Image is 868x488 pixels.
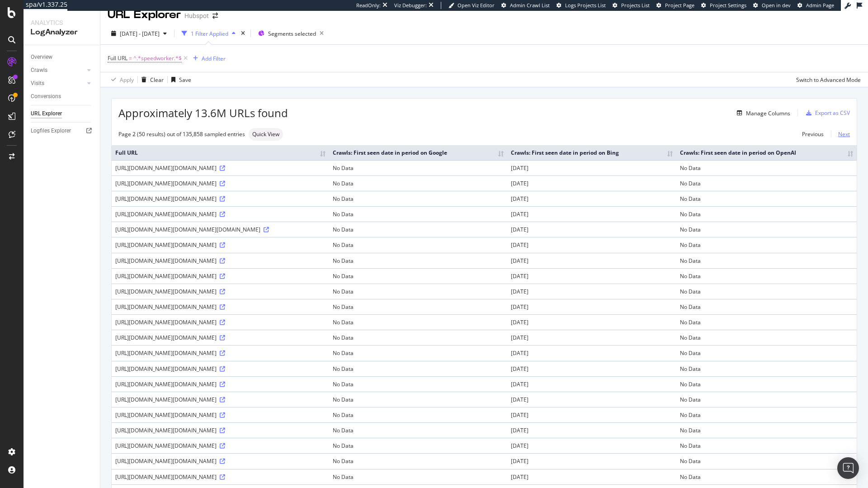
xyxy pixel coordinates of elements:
th: Crawls: First seen date in period on Bing: activate to sort column ascending [507,145,676,160]
a: Crawls [31,66,85,75]
div: [URL][DOMAIN_NAME][DOMAIN_NAME] [115,396,325,403]
div: 1 Filter Applied [191,30,228,38]
td: No Data [676,222,857,237]
td: No Data [329,191,507,206]
div: Hubspot [184,11,209,20]
td: [DATE] [507,268,676,284]
a: Visits [31,79,85,88]
td: No Data [329,422,507,438]
span: Admin Crawl List [510,2,550,9]
td: No Data [329,453,507,469]
div: Analytics [31,18,93,27]
td: [DATE] [507,345,676,360]
div: Open Intercom Messenger [837,457,859,479]
a: Admin Page [797,2,834,9]
div: Clear [150,76,164,84]
td: [DATE] [507,469,676,484]
span: Approximately 13.6M URLs found [118,105,288,121]
div: [URL][DOMAIN_NAME][DOMAIN_NAME] [115,272,325,280]
td: No Data [676,175,857,191]
td: [DATE] [507,438,676,453]
td: [DATE] [507,330,676,345]
td: [DATE] [507,299,676,314]
button: Save [168,72,191,87]
td: No Data [676,284,857,299]
span: Projects List [621,2,650,9]
div: [URL][DOMAIN_NAME][DOMAIN_NAME] [115,180,325,187]
button: [DATE] - [DATE] [108,26,170,41]
td: No Data [676,345,857,360]
td: No Data [329,345,507,360]
td: [DATE] [507,422,676,438]
td: [DATE] [507,361,676,376]
div: Logfiles Explorer [31,126,71,136]
td: No Data [676,191,857,206]
a: Logfiles Explorer [31,126,94,136]
td: No Data [676,361,857,376]
td: No Data [676,253,857,268]
div: [URL][DOMAIN_NAME][DOMAIN_NAME] [115,318,325,326]
div: arrow-right-arrow-left [212,13,218,19]
button: Segments selected [255,26,327,41]
div: Apply [120,76,134,84]
span: ^.*speedworker.*$ [133,52,182,65]
a: Previous [795,128,831,141]
div: [URL][DOMAIN_NAME][DOMAIN_NAME] [115,457,325,465]
a: Open Viz Editor [448,2,495,9]
button: Export as CSV [802,106,850,120]
span: Logs Projects List [565,2,606,9]
a: Project Settings [701,2,746,9]
td: No Data [329,222,507,237]
div: Add Filter [202,55,226,62]
td: No Data [676,160,857,175]
td: No Data [676,392,857,407]
td: No Data [676,314,857,330]
span: Open in dev [762,2,791,9]
span: Quick View [252,132,279,137]
div: [URL][DOMAIN_NAME][DOMAIN_NAME] [115,380,325,388]
td: No Data [329,314,507,330]
td: No Data [676,376,857,392]
div: [URL][DOMAIN_NAME][DOMAIN_NAME] [115,411,325,419]
td: [DATE] [507,314,676,330]
td: No Data [329,376,507,392]
td: No Data [676,453,857,469]
div: [URL][DOMAIN_NAME][DOMAIN_NAME] [115,426,325,434]
a: Logs Projects List [557,2,606,9]
div: Crawls [31,66,47,75]
div: Conversions [31,92,61,101]
button: Clear [138,72,164,87]
button: Manage Columns [733,108,790,118]
div: URL Explorer [31,109,62,118]
div: URL Explorer [108,7,181,23]
button: Apply [108,72,134,87]
div: [URL][DOMAIN_NAME][DOMAIN_NAME] [115,257,325,265]
div: Manage Columns [746,109,790,117]
a: Projects List [613,2,650,9]
div: Visits [31,79,44,88]
div: [URL][DOMAIN_NAME][DOMAIN_NAME][DOMAIN_NAME] [115,226,325,233]
td: [DATE] [507,222,676,237]
td: No Data [676,422,857,438]
div: Save [179,76,191,84]
div: [URL][DOMAIN_NAME][DOMAIN_NAME] [115,241,325,249]
div: [URL][DOMAIN_NAME][DOMAIN_NAME] [115,365,325,373]
button: Switch to Advanced Mode [793,72,861,87]
td: No Data [329,160,507,175]
th: Crawls: First seen date in period on Google: activate to sort column ascending [329,145,507,160]
div: [URL][DOMAIN_NAME][DOMAIN_NAME] [115,210,325,218]
div: [URL][DOMAIN_NAME][DOMAIN_NAME] [115,303,325,311]
a: Next [831,128,850,141]
td: [DATE] [507,407,676,422]
div: [URL][DOMAIN_NAME][DOMAIN_NAME] [115,164,325,172]
div: [URL][DOMAIN_NAME][DOMAIN_NAME] [115,195,325,203]
td: [DATE] [507,392,676,407]
a: Open in dev [753,2,791,9]
button: 1 Filter Applied [178,26,239,41]
td: No Data [329,253,507,268]
td: No Data [329,268,507,284]
div: LogAnalyzer [31,27,93,38]
span: Admin Page [806,2,834,9]
th: Full URL: activate to sort column ascending [112,145,329,160]
div: ReadOnly: [356,2,381,9]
